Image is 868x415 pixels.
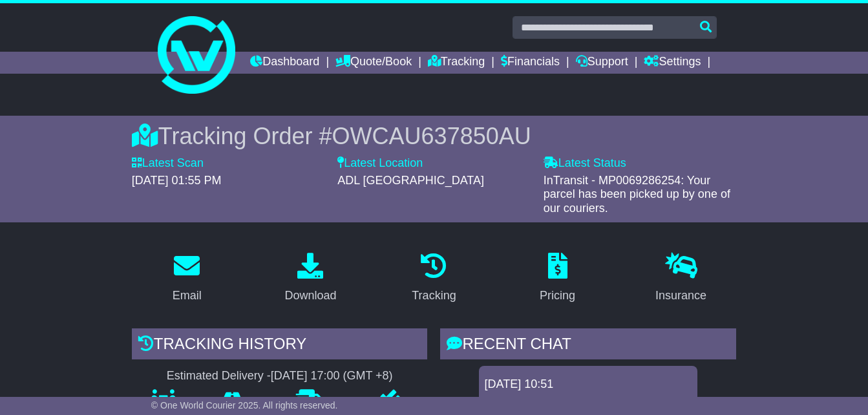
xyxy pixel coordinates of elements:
a: Tracking [428,52,485,74]
a: Financials [501,52,560,74]
div: Tracking [412,287,456,304]
div: RECENT CHAT [440,328,736,363]
label: Latest Location [337,156,423,171]
div: Tracking Order # [132,122,736,150]
div: Tracking history [132,328,428,363]
div: [DATE] 10:51 [484,378,692,392]
a: Tracking [403,248,464,309]
a: Settings [644,52,701,74]
span: InTransit - MP0069286254: Your parcel has been picked up by one of our couriers. [544,174,730,215]
a: Quote/Book [335,52,412,74]
a: Insurance [647,248,715,309]
a: Download [276,248,344,309]
div: Email [173,287,202,304]
span: OWCAU637850AU [332,123,531,149]
label: Latest Scan [132,156,204,171]
a: Pricing [531,248,584,309]
div: Download [284,287,336,304]
div: [DATE] 17:00 (GMT +8) [271,369,393,383]
span: © One World Courier 2025. All rights reserved. [151,400,338,410]
a: Support [576,52,628,74]
a: Dashboard [250,52,319,74]
div: Insurance [655,287,706,304]
a: Email [164,248,210,309]
label: Latest Status [544,156,626,171]
div: Estimated Delivery - [132,369,428,383]
span: ADL [GEOGRAPHIC_DATA] [337,174,484,187]
div: Pricing [540,287,575,304]
span: [DATE] 01:55 PM [132,174,222,187]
